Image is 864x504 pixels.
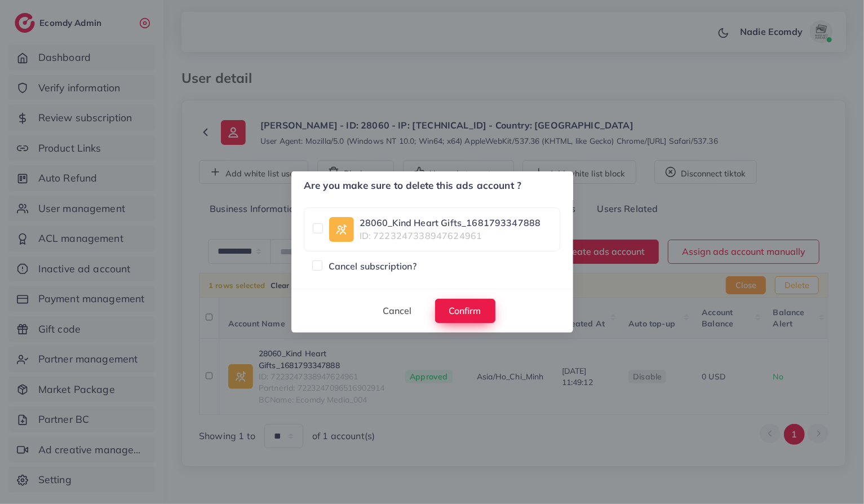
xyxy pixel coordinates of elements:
span: Confirm [449,305,481,316]
span: Cancel subscription? [329,260,417,273]
button: Cancel [369,299,426,323]
a: 28060_Kind Heart Gifts_1681793347888 [360,216,541,229]
button: Confirm [435,299,495,323]
span: ID: 7223247338947624961 [360,229,541,242]
img: ic-ad-info.7fc67b75.svg [329,217,354,242]
h5: Are you make sure to delete this ads account ? [304,179,521,193]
